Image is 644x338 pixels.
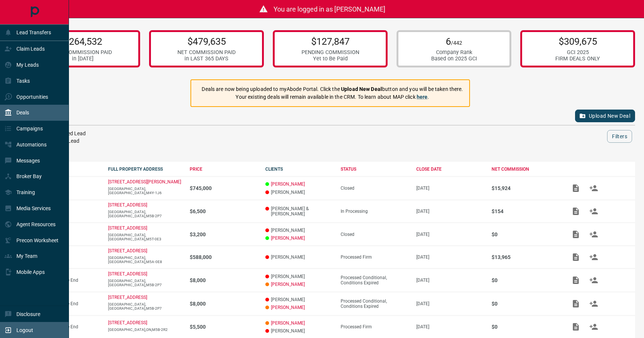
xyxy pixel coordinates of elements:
p: [GEOGRAPHIC_DATA],[GEOGRAPHIC_DATA],M5B-2P7 [108,210,182,218]
a: [STREET_ADDRESS] [108,248,147,253]
a: [STREET_ADDRESS] [108,295,147,300]
p: [PERSON_NAME] [265,274,333,279]
span: Add / View Documents [567,208,585,214]
a: [PERSON_NAME] [271,305,305,310]
div: in LAST 365 DAYS [177,56,236,62]
button: Upload New Deal [575,110,635,122]
p: [DATE] [416,232,484,237]
span: Add / View Documents [567,301,585,306]
span: Add / View Documents [567,277,585,282]
div: Closed [341,232,408,237]
p: [DATE] [416,324,484,329]
span: Match Clients [585,231,603,237]
p: [PERSON_NAME] [265,255,333,260]
p: $479,635 [177,36,236,47]
p: [DATE] [416,255,484,260]
p: $154 [492,208,559,214]
span: Match Clients [585,255,603,260]
a: here [417,94,428,100]
span: Add / View Documents [567,231,585,237]
p: Deals are now being uploaded to myAbode Portal. Click the button and you will be taken there. [202,85,463,93]
p: [PERSON_NAME] [265,328,333,334]
div: Processed Conditional, Conditions Expired [341,275,408,285]
div: Yet to Be Paid [302,56,359,62]
p: $8,000 [190,277,258,283]
p: [PERSON_NAME] [265,190,333,195]
p: 6 [431,36,477,47]
a: [PERSON_NAME] [271,282,305,287]
p: [GEOGRAPHIC_DATA],[GEOGRAPHIC_DATA],M5A-0E8 [108,256,182,264]
p: $6,500 [190,208,258,214]
p: $309,675 [555,36,600,47]
div: Based on 2025 GCI [431,56,477,62]
a: [PERSON_NAME] [271,320,305,326]
span: /442 [451,40,462,46]
p: [DATE] [416,301,484,306]
p: $745,000 [190,185,258,191]
p: $0 [492,301,559,307]
p: $15,924 [492,185,559,191]
a: [STREET_ADDRESS] [108,320,147,325]
span: Match Clients [585,277,603,282]
a: [PERSON_NAME] [271,181,305,187]
a: [STREET_ADDRESS] [108,225,147,231]
p: $588,000 [190,254,258,260]
span: Add / View Documents [567,324,585,329]
div: PENDING COMMISSION [302,49,359,56]
span: Add / View Documents [567,255,585,260]
p: $5,500 [190,324,258,330]
a: [STREET_ADDRESS] [108,271,147,277]
span: Match Clients [585,301,603,306]
div: In Processing [341,209,408,214]
div: NET COMMISSION PAID [177,49,236,56]
p: [DATE] [416,209,484,214]
div: in [DATE] [54,56,112,62]
div: Closed [341,186,408,191]
div: FULL PROPERTY ADDRESS [108,167,182,172]
p: $0 [492,277,559,283]
p: $264,532 [54,36,112,47]
div: NET COMMISSION PAID [54,49,112,56]
div: CLIENTS [265,167,333,172]
p: $13,965 [492,254,559,260]
div: Processed Conditional, Conditions Expired [341,298,408,309]
button: Filters [607,130,632,143]
p: $0 [492,324,559,330]
div: NET COMMISSION [492,167,559,172]
p: [DATE] [416,278,484,283]
div: GCI 2025 [555,49,600,56]
div: PRICE [190,167,258,172]
div: Processed Firm [341,255,408,260]
p: $0 [492,231,559,237]
div: Company Rank [431,49,477,56]
p: $127,847 [302,36,359,47]
p: [PERSON_NAME] [265,228,333,233]
span: Match Clients [585,208,603,214]
p: [PERSON_NAME] & [PERSON_NAME] [265,206,333,217]
p: Your existing deals will remain available in the CRM. To learn about MAP click . [202,93,463,101]
p: [GEOGRAPHIC_DATA],[GEOGRAPHIC_DATA],M4Y-1J6 [108,187,182,195]
a: [STREET_ADDRESS][PERSON_NAME] [108,179,181,184]
div: FIRM DEALS ONLY [555,56,600,62]
p: [GEOGRAPHIC_DATA],ON,M5B-2R2 [108,328,182,332]
span: Match Clients [585,185,603,190]
span: Add / View Documents [567,185,585,190]
strong: Upload New Deal [341,86,382,92]
a: [PERSON_NAME] [271,236,305,241]
div: STATUS [341,167,408,172]
p: [PERSON_NAME] [265,297,333,302]
p: $3,200 [190,231,258,237]
p: [GEOGRAPHIC_DATA],[GEOGRAPHIC_DATA],M5T-0E3 [108,233,182,241]
div: CLOSE DATE [416,167,484,172]
p: [DATE] [416,186,484,191]
a: [STREET_ADDRESS] [108,202,147,208]
span: You are logged in as [PERSON_NAME] [274,5,385,13]
p: [GEOGRAPHIC_DATA],[GEOGRAPHIC_DATA],M5B-2P7 [108,279,182,287]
